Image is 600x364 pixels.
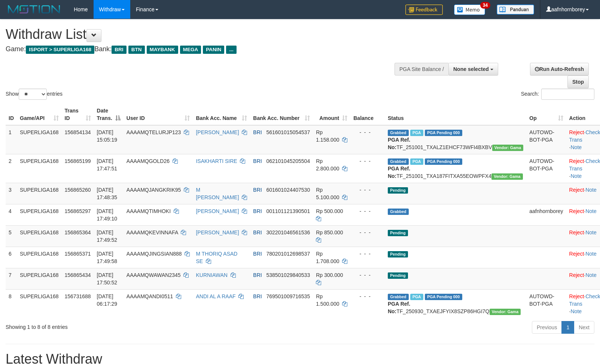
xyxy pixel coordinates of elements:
[410,294,423,300] span: Marked by aafromsomean
[196,251,237,264] a: M THORIQ ASAD SE
[585,251,597,257] a: Note
[388,209,409,215] span: Grabbed
[353,129,382,136] div: - - -
[112,46,126,54] span: BRI
[127,158,170,164] span: AAAAMQGOLD26
[316,187,339,200] span: Rp 5.100.000
[196,208,239,214] a: [PERSON_NAME]
[266,272,310,278] span: Copy 538501029840533 to clipboard
[526,154,566,183] td: AUTOWD-BOT-PGA
[316,158,339,172] span: Rp 2.800.000
[541,89,594,100] input: Search:
[253,129,262,135] span: BRI
[385,125,526,154] td: TF_251001_TXALZ1EHCF73WFI4BXBV
[196,293,235,299] a: ANDI AL A RAAF
[17,268,62,289] td: SUPERLIGA168
[6,268,17,289] td: 7
[97,187,118,200] span: [DATE] 17:48:35
[395,63,448,75] div: PGA Site Balance /
[196,129,239,135] a: [PERSON_NAME]
[65,208,91,214] span: 156865297
[385,104,526,125] th: Status
[127,293,173,299] span: AAAAMQANDI0511
[316,293,339,307] span: Rp 1.500.000
[353,186,382,194] div: - - -
[17,204,62,225] td: SUPERLIGA168
[17,289,62,318] td: SUPERLIGA168
[62,104,94,125] th: Trans ID: activate to sort column ascending
[17,247,62,268] td: SUPERLIGA168
[316,129,339,143] span: Rp 1.158.000
[454,4,485,15] img: Button%20Memo.svg
[6,46,393,53] h4: Game: Bank:
[253,251,262,257] span: BRI
[425,158,462,165] span: PGA Pending
[526,289,566,318] td: AUTOWD-BOT-PGA
[353,271,382,279] div: - - -
[569,187,584,193] a: Reject
[453,66,489,72] span: None selected
[226,46,236,54] span: ...
[569,251,584,257] a: Reject
[316,229,343,235] span: Rp 850.000
[127,129,181,135] span: AAAAMQTELURJP123
[203,46,224,54] span: PANIN
[196,272,228,278] a: KURNIAWAN
[124,104,193,125] th: User ID: activate to sort column ascending
[147,46,178,54] span: MAYBANK
[316,272,343,278] span: Rp 300.000
[530,63,589,75] a: Run Auto-Refresh
[353,207,382,215] div: - - -
[196,158,237,164] a: ISAKHARTI SIRE
[65,229,91,235] span: 156865364
[17,104,62,125] th: Game/API: activate to sort column ascending
[490,309,521,315] span: Vendor URL: https://trx31.1velocity.biz
[6,289,17,318] td: 8
[6,183,17,204] td: 3
[569,229,584,235] a: Reject
[388,272,408,279] span: Pending
[266,229,310,235] span: Copy 302201046561536 to clipboard
[250,104,313,125] th: Bank Acc. Number: activate to sort column ascending
[266,129,310,135] span: Copy 561601015054537 to clipboard
[585,229,597,235] a: Note
[6,225,17,247] td: 5
[569,293,584,299] a: Reject
[193,104,250,125] th: Bank Acc. Name: activate to sort column ascending
[65,293,91,299] span: 156731688
[526,104,566,125] th: Op: activate to sort column ascending
[497,4,534,15] img: panduan.png
[532,321,562,334] a: Previous
[65,158,91,164] span: 156865199
[385,289,526,318] td: TF_250930_TXAEJFYIX8SZP86HGI7Q
[253,158,262,164] span: BRI
[17,225,62,247] td: SUPERLIGA168
[570,144,582,150] a: Note
[253,229,262,235] span: BRI
[97,272,118,286] span: [DATE] 17:50:52
[585,272,597,278] a: Note
[388,130,409,136] span: Grabbed
[253,208,262,214] span: BRI
[128,46,145,54] span: BTN
[127,272,181,278] span: AAAAMQWAWAN2345
[492,145,524,151] span: Vendor URL: https://trx31.1velocity.biz
[94,104,124,125] th: Date Trans.: activate to sort column descending
[266,208,310,214] span: Copy 001101121390501 to clipboard
[567,75,589,88] a: Stop
[388,158,409,165] span: Grabbed
[17,183,62,204] td: SUPERLIGA168
[65,272,91,278] span: 156865434
[6,125,17,154] td: 1
[569,272,584,278] a: Reject
[17,125,62,154] td: SUPERLIGA168
[353,229,382,236] div: - - -
[405,4,443,15] img: Feedback.jpg
[6,104,17,125] th: ID
[350,104,385,125] th: Balance
[410,130,423,136] span: Marked by aafsengchandara
[585,187,597,193] a: Note
[19,89,47,100] select: Showentries
[6,320,244,331] div: Showing 1 to 8 of 8 entries
[180,46,201,54] span: MEGA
